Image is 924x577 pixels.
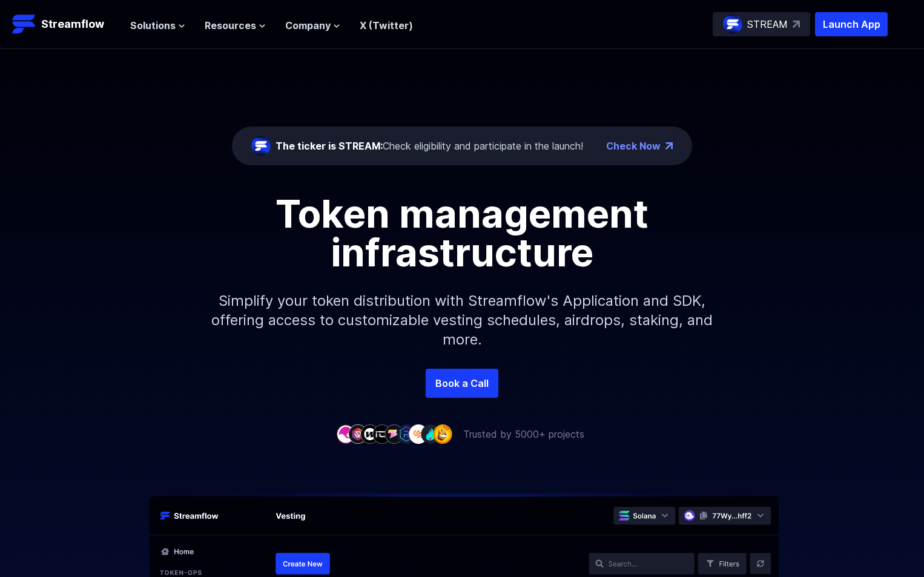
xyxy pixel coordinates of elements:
img: streamflow-logo-circle.png [251,136,271,156]
p: Trusted by 5000+ projects [463,427,584,441]
a: X (Twitter) [360,19,413,31]
button: Launch App [815,12,888,36]
button: Resources [205,18,266,33]
span: Company [285,18,331,33]
p: Streamflow [41,16,104,33]
img: company-3 [360,424,380,443]
img: company-8 [421,424,440,443]
img: streamflow-logo-circle.png [723,15,742,34]
img: company-4 [372,424,392,443]
span: Resources [205,18,256,33]
img: top-right-arrow.svg [793,21,800,28]
img: company-5 [384,424,404,443]
img: company-6 [397,424,416,443]
a: Book a Call [426,369,498,398]
a: STREAM [713,12,810,36]
span: Solutions [130,18,176,33]
a: Check Now [606,139,661,153]
img: top-right-arrow.png [665,142,673,150]
p: STREAM [747,17,788,31]
img: company-2 [348,424,368,443]
button: Company [285,18,340,33]
a: Streamflow [12,12,118,36]
p: Simplify your token distribution with Streamflow's Application and SDK, offering access to custom... [202,272,722,369]
button: Solutions [130,18,185,33]
span: The ticker is STREAM: [276,140,383,152]
img: company-1 [336,424,355,443]
img: Streamflow Logo [12,12,36,36]
h1: Token management infrastructure [190,194,734,272]
div: Check eligibility and participate in the launch! [276,139,583,153]
img: company-7 [409,424,428,443]
img: company-9 [433,424,452,443]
